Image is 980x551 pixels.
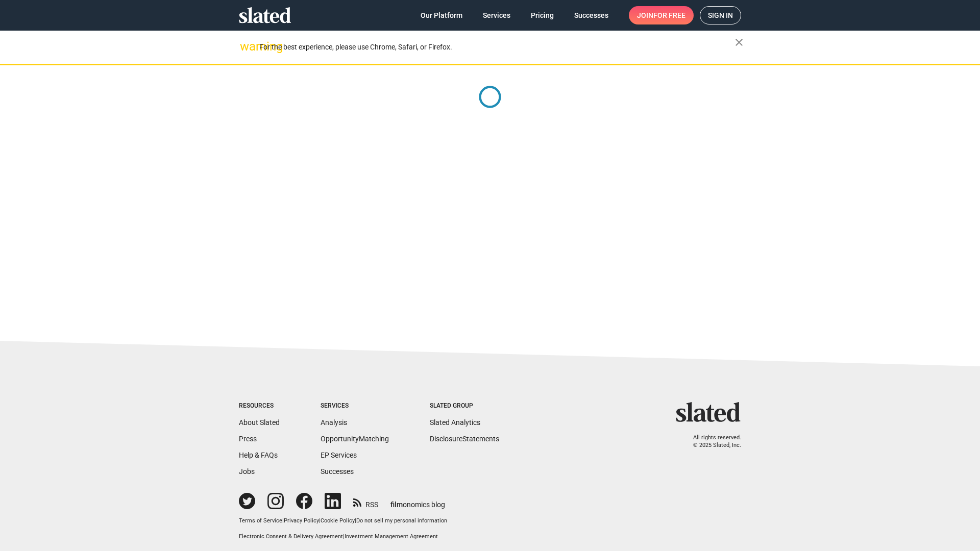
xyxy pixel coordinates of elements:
[682,434,741,449] p: All rights reserved. © 2025 Slated, Inc.
[319,517,321,524] span: |
[353,494,378,510] a: RSS
[390,500,403,509] span: film
[355,517,356,524] span: |
[343,533,345,540] span: |
[733,36,745,48] mat-icon: close
[321,517,355,524] a: Cookie Policy
[430,435,499,443] a: DisclosureStatements
[708,7,733,24] span: Sign in
[321,418,347,427] a: Analysis
[356,517,447,525] button: Do not sell my personal information
[284,517,319,524] a: Privacy Policy
[430,418,480,427] a: Slated Analytics
[700,6,741,24] a: Sign in
[523,6,562,24] a: Pricing
[239,533,343,540] a: Electronic Consent & Delivery Agreement
[421,6,462,24] span: Our Platform
[531,6,554,24] span: Pricing
[637,6,685,24] span: Join
[483,6,510,24] span: Services
[321,451,357,459] a: EP Services
[653,6,685,24] span: for free
[239,435,257,443] a: Press
[321,435,389,443] a: OpportunityMatching
[430,402,499,410] div: Slated Group
[239,402,280,410] div: Resources
[475,6,519,24] a: Services
[239,418,280,427] a: About Slated
[574,6,608,24] span: Successes
[566,6,617,24] a: Successes
[240,40,252,53] mat-icon: warning
[412,6,471,24] a: Our Platform
[259,40,735,54] div: For the best experience, please use Chrome, Safari, or Firefox.
[321,402,389,410] div: Services
[282,517,284,524] span: |
[239,467,255,475] a: Jobs
[390,492,445,510] a: filmonomics blog
[345,533,438,540] a: Investment Management Agreement
[629,6,694,24] a: Joinfor free
[321,467,354,475] a: Successes
[239,517,282,524] a: Terms of Service
[239,451,278,459] a: Help & FAQs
